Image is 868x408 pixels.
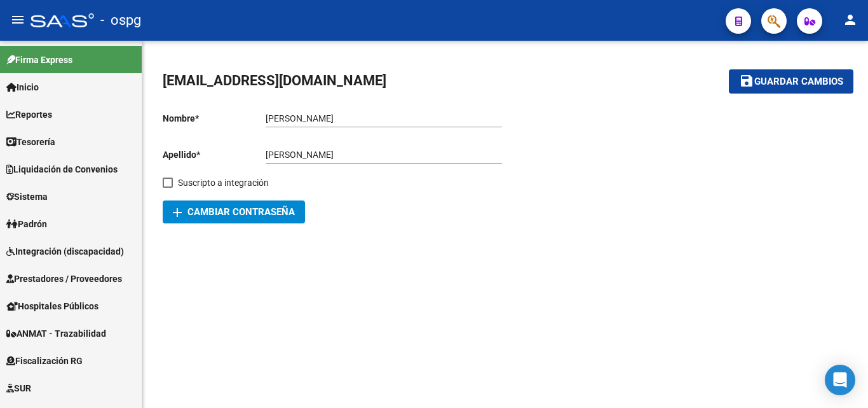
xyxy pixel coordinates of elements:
span: ANMAT - Trazabilidad [6,327,106,341]
span: Suscripto a integración [178,175,269,190]
span: Cambiar Contraseña [173,206,295,218]
span: [EMAIL_ADDRESS][DOMAIN_NAME] [163,73,386,88]
span: - ospg [100,6,141,34]
span: Inicio [6,80,39,94]
span: Reportes [6,108,52,122]
span: Hospitales Públicos [6,299,98,313]
div: Open Intercom Messenger [825,365,855,395]
mat-icon: add [170,205,185,220]
span: SUR [6,381,31,395]
mat-icon: save [739,73,754,88]
span: Liquidación de Convenios [6,162,118,176]
span: Sistema [6,190,48,204]
button: Cambiar Contraseña [163,200,305,223]
mat-icon: menu [10,12,25,27]
span: Padrón [6,217,47,231]
p: Nombre [163,111,266,125]
span: Firma Express [6,53,72,67]
span: Integración (discapacidad) [6,244,124,258]
p: Apellido [163,148,266,162]
span: Guardar cambios [754,76,843,88]
button: Guardar cambios [729,69,853,93]
span: Tesorería [6,135,55,149]
span: Fiscalización RG [6,354,83,368]
mat-icon: person [843,12,858,27]
span: Prestadores / Proveedores [6,272,122,286]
